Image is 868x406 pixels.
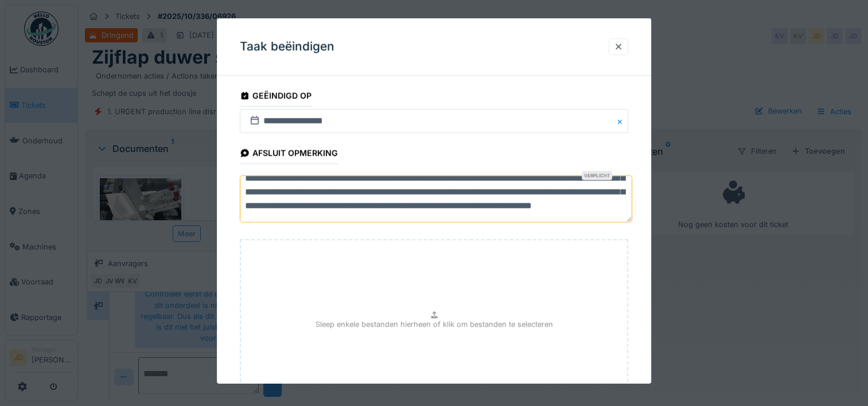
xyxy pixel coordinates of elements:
button: Close [616,109,628,133]
div: Afsluit opmerking [240,145,338,164]
p: Sleep enkele bestanden hierheen of klik om bestanden te selecteren [316,319,553,330]
h3: Taak beëindigen [240,40,334,54]
div: Geëindigd op [240,87,312,107]
div: Verplicht [582,171,612,180]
